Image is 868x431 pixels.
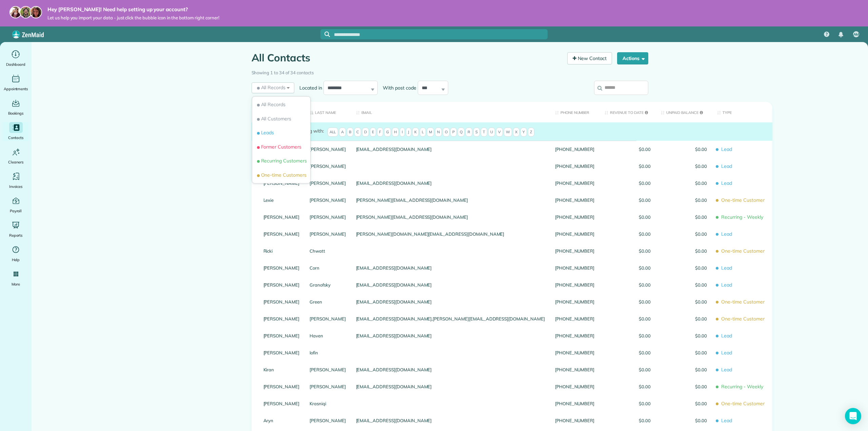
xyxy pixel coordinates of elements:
[9,232,23,239] span: Reports
[834,27,848,42] div: Notifications
[310,418,346,423] a: [PERSON_NAME]
[354,128,361,137] span: C
[717,296,767,308] span: One-time Customer
[8,159,23,165] span: Cleaners
[550,310,599,327] div: [PHONE_NUMBER]
[661,164,707,169] span: $0.00
[661,147,707,152] span: $0.00
[3,220,29,239] a: Reports
[8,110,24,117] span: Bookings
[661,316,707,321] span: $0.00
[270,128,324,134] label: starting with:
[605,215,651,219] span: $0.00
[263,198,300,202] a: Lexie
[47,6,219,13] strong: Hey [PERSON_NAME]! Need help setting up your account?
[310,249,346,253] a: Chwatt
[351,412,550,429] div: [EMAIL_ADDRESS][DOMAIN_NAME]
[717,381,767,393] span: Recurring - Weekly
[661,232,707,236] span: $0.00
[550,242,599,259] div: [PHONE_NUMBER]
[661,198,707,202] span: $0.00
[310,401,346,406] a: Krasniqi
[310,181,346,185] a: [PERSON_NAME]
[263,299,300,304] a: [PERSON_NAME]
[351,327,550,344] div: [EMAIL_ADDRESS][DOMAIN_NAME]
[661,266,707,270] span: $0.00
[310,316,346,321] a: [PERSON_NAME]
[3,98,29,117] a: Bookings
[256,143,301,150] span: Former Customers
[605,266,651,270] span: $0.00
[351,310,550,327] div: [EMAIL_ADDRESS][DOMAIN_NAME],[PERSON_NAME][EMAIL_ADDRESS][DOMAIN_NAME]
[661,350,707,355] span: $0.00
[351,293,550,310] div: [EMAIL_ADDRESS][DOMAIN_NAME]
[717,313,767,325] span: One-time Customer
[10,208,22,214] span: Payroll
[458,128,465,137] span: Q
[310,367,346,372] a: [PERSON_NAME]
[450,128,457,137] span: P
[550,192,599,209] div: [PHONE_NUMBER]
[550,259,599,276] div: [PHONE_NUMBER]
[20,6,32,18] img: jorge-587dff0eeaa6aab1f244e6dc62b8924c3b6ad411094392a53c71c6c4a576187d.jpg
[351,276,550,293] div: [EMAIL_ADDRESS][DOMAIN_NAME]
[263,333,300,338] a: [PERSON_NAME]
[427,128,434,137] span: M
[263,215,300,219] a: [PERSON_NAME]
[712,102,772,122] th: Type: activate to sort column ascending
[252,102,305,122] th: First Name: activate to sort column ascending
[550,209,599,226] div: [PHONE_NUMBER]
[481,128,487,137] span: T
[400,128,405,137] span: I
[605,198,651,202] span: $0.00
[12,256,20,263] span: Help
[605,350,651,355] span: $0.00
[435,128,442,137] span: N
[339,128,346,137] span: A
[351,102,550,122] th: Email: activate to sort column ascending
[550,412,599,429] div: [PHONE_NUMBER]
[605,367,651,372] span: $0.00
[392,128,399,137] span: H
[717,262,767,274] span: Lead
[256,172,307,178] span: One-time Customers
[550,175,599,192] div: [PHONE_NUMBER]
[845,408,861,424] div: Open Intercom Messenger
[656,102,712,122] th: Unpaid Balance: activate to sort column ascending
[406,128,411,137] span: J
[8,134,23,141] span: Contacts
[599,102,656,122] th: Revenue to Date: activate to sort column ascending
[263,249,300,253] a: Ricki
[351,175,550,192] div: [EMAIL_ADDRESS][DOMAIN_NAME]
[443,128,450,137] span: O
[513,128,519,137] span: X
[661,282,707,287] span: $0.00
[488,128,495,137] span: U
[617,52,648,64] button: Actions
[310,299,346,304] a: Green
[661,367,707,372] span: $0.00
[496,128,503,137] span: V
[351,141,550,158] div: [EMAIL_ADDRESS][DOMAIN_NAME]
[3,146,29,165] a: Cleaners
[347,128,353,137] span: B
[550,226,599,242] div: [PHONE_NUMBER]
[310,198,346,202] a: [PERSON_NAME]
[473,128,480,137] span: S
[310,384,346,389] a: [PERSON_NAME]
[605,147,651,152] span: $0.00
[717,211,767,223] span: Recurring - Weekly
[605,181,651,185] span: $0.00
[567,52,612,64] a: New Contact
[466,128,472,137] span: R
[256,129,274,136] span: Leads
[605,418,651,423] span: $0.00
[3,171,29,190] a: Invoices
[550,276,599,293] div: [PHONE_NUMBER]
[4,85,28,92] span: Appointments
[310,350,346,355] a: Iofin
[717,330,767,342] span: Lead
[252,52,563,63] h1: All Contacts
[550,102,599,122] th: Phone number: activate to sort column ascending
[256,157,307,164] span: Recurring Customers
